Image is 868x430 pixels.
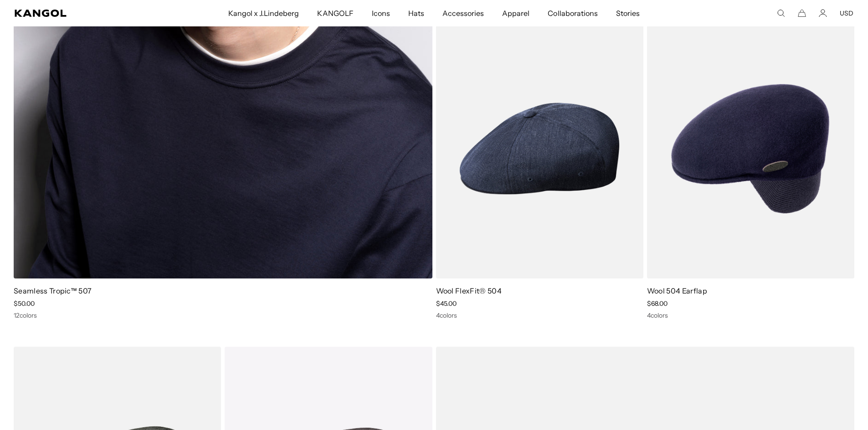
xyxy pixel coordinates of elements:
a: Seamless Tropic™ 507 [14,286,92,295]
span: $68.00 [647,299,668,308]
button: Cart [798,9,806,17]
div: 4 colors [647,311,854,319]
a: Wool FlexFit® 504 [436,286,502,295]
span: $50.00 [14,299,35,308]
a: Kangol [15,10,151,17]
summary: Search here [777,9,785,17]
div: 12 colors [14,311,432,319]
a: Account [819,9,827,17]
div: 4 colors [436,311,643,319]
img: Wool FlexFit® 504 [436,19,643,279]
button: USD [840,9,853,17]
a: Wool 504 Earflap [647,286,707,295]
span: $45.00 [436,299,457,308]
img: Wool 504 Earflap [647,19,854,279]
